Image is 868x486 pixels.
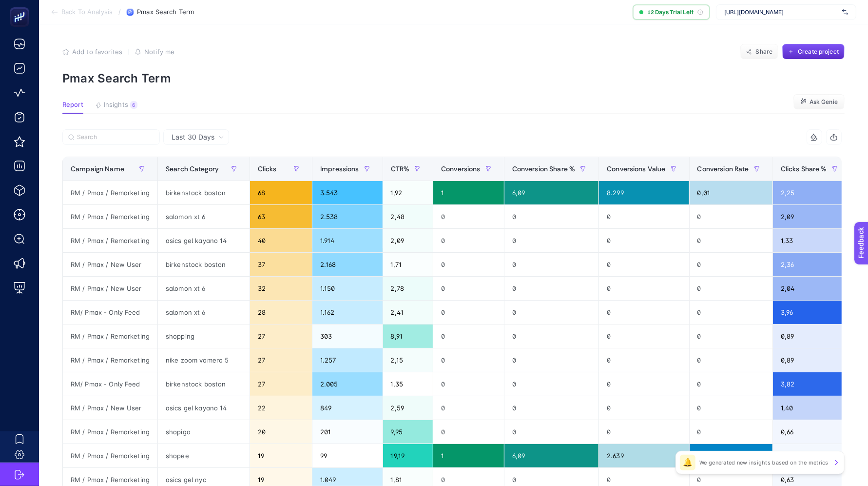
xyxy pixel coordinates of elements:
div: 0 [433,301,504,324]
div: 0 [599,420,689,444]
div: 1,35 [383,372,433,396]
span: Back To Analysis [61,8,113,16]
div: 68 [250,181,312,204]
div: 0 [504,324,599,348]
div: 0 [599,229,689,252]
div: nike zoom vomero 5 [158,348,250,372]
span: Conversions [441,165,481,173]
div: shopigo [158,420,250,444]
div: 0,89 [773,348,850,372]
div: birkenstock boston [158,181,250,204]
img: svg%3e [842,7,848,17]
div: RM / Pmax / Remarketing [63,229,157,252]
div: 0 [433,372,504,396]
div: 🔔 [680,455,695,470]
div: 2.005 [312,372,383,396]
div: RM / Pmax / New User [63,253,157,276]
div: 2,78 [383,277,433,300]
div: 0 [433,253,504,276]
div: 19 [250,444,312,467]
div: 20 [250,420,312,444]
div: birkenstock boston [158,253,250,276]
button: Add to favorites [62,48,122,56]
div: 2,48 [383,205,433,228]
span: CTR% [391,165,410,173]
div: 0 [690,420,772,444]
div: 8.299 [599,181,689,204]
div: 2.168 [312,253,383,276]
div: 0 [504,348,599,372]
div: 0 [504,205,599,228]
div: 0 [504,253,599,276]
div: 2.538 [312,205,383,228]
div: 0 [690,253,772,276]
div: 0 [504,372,599,396]
div: 0 [599,348,689,372]
span: Campaign Name [71,165,124,173]
div: 0 [504,277,599,300]
div: 303 [312,324,383,348]
span: Share [756,48,773,56]
span: Create project [798,48,839,56]
span: Clicks Share % [781,165,827,173]
div: 0 [599,301,689,324]
div: 0,66 [773,420,850,444]
div: 0 [599,372,689,396]
div: 2,15 [383,348,433,372]
div: 0 [504,301,599,324]
span: Conversions Value [607,165,665,173]
div: 63 [250,205,312,228]
div: shopee [158,444,250,467]
div: 0 [504,420,599,444]
div: 849 [312,396,383,420]
div: 2,09 [773,205,850,228]
span: Feedback [6,3,37,11]
span: [URL][DOMAIN_NAME] [724,8,838,16]
div: 2,04 [773,277,850,300]
div: 1.162 [312,301,383,324]
div: 1.257 [312,348,383,372]
div: 0 [690,229,772,252]
div: RM / Pmax / Remarketing [63,205,157,228]
div: 3,96 [773,301,850,324]
div: 8,91 [383,324,433,348]
div: RM / Pmax / Remarketing [63,444,157,467]
div: 27 [250,324,312,348]
div: 3.543 [312,181,383,204]
div: 0 [433,396,504,420]
span: Clicks [258,165,277,173]
div: RM / Pmax / Remarketing [63,348,157,372]
div: 6 [130,101,137,109]
div: salomon xt 6 [158,301,250,324]
button: Ask Genie [793,94,845,110]
div: RM / Pmax / Remarketing [63,324,157,348]
span: Add to favorites [72,48,122,56]
div: shopping [158,324,250,348]
span: Ask Genie [810,98,838,106]
div: 0 [504,229,599,252]
div: 0 [690,372,772,396]
div: 0 [690,324,772,348]
div: 0,01 [690,181,772,204]
div: 0 [433,277,504,300]
span: Search Category [166,165,219,173]
span: / [118,8,121,16]
div: 0 [433,324,504,348]
div: 1,33 [773,229,850,252]
p: Pmax Search Term [62,71,845,85]
div: RM/ Pmax - Only Feed [63,372,157,396]
span: Last 30 Days [172,132,214,142]
div: RM / Pmax / New User [63,396,157,420]
div: 0,05 [690,444,772,467]
div: 2,59 [383,396,433,420]
button: Create project [782,44,845,60]
div: 27 [250,348,312,372]
div: 0 [690,277,772,300]
span: Notify me [144,48,174,56]
div: 0 [599,277,689,300]
div: 22 [250,396,312,420]
p: We generated new insights based on the metrics [699,459,829,466]
div: 2,09 [383,229,433,252]
div: 1,40 [773,396,850,420]
span: 12 Days Trial Left [647,8,694,16]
